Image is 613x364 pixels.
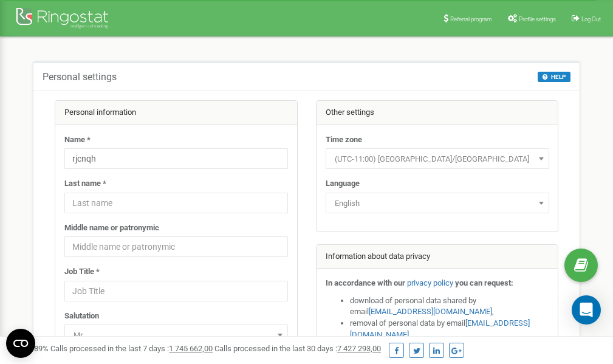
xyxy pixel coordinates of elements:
[64,281,288,301] input: Job Title
[407,278,453,287] a: privacy policy
[214,344,381,353] span: Calls processed in the last 30 days :
[64,266,100,278] label: Job Title *
[64,193,288,213] input: Last name
[572,295,601,325] div: Open Intercom Messenger
[50,344,213,353] span: Calls processed in the last 7 days :
[326,178,360,190] label: Language
[64,134,91,146] label: Name *
[369,307,492,316] a: [EMAIL_ADDRESS][DOMAIN_NAME]
[337,344,381,353] u: 7 427 293,00
[330,195,545,212] span: English
[330,151,545,168] span: (UTC-11:00) Pacific/Midway
[350,318,549,340] li: removal of personal data by email ,
[69,327,284,344] span: Mr.
[317,101,558,125] div: Other settings
[450,16,492,22] span: Referral program
[64,178,106,190] label: Last name *
[326,134,362,146] label: Time zone
[519,16,556,22] span: Profile settings
[55,101,297,125] div: Personal information
[455,278,513,287] strong: you can request:
[350,295,549,318] li: download of personal data shared by email ,
[538,72,570,82] button: HELP
[64,325,288,345] span: Mr.
[326,193,549,213] span: English
[6,329,35,358] button: Open CMP widget
[64,148,288,169] input: Name
[581,16,601,22] span: Log Out
[64,222,159,234] label: Middle name or patronymic
[326,148,549,169] span: (UTC-11:00) Pacific/Midway
[43,72,117,83] h5: Personal settings
[64,311,99,322] label: Salutation
[64,236,288,257] input: Middle name or patronymic
[169,344,213,353] u: 1 745 662,00
[317,245,558,269] div: Information about data privacy
[326,278,405,287] strong: In accordance with our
